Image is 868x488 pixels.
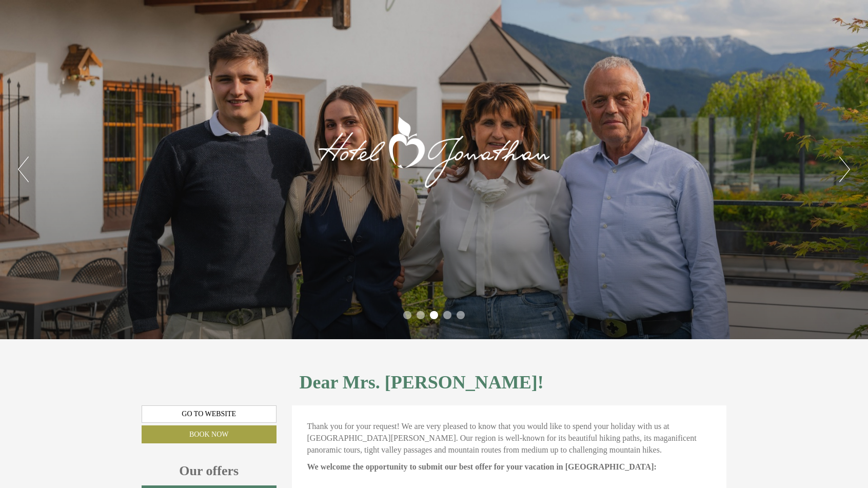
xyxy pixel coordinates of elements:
div: Our offers [142,461,277,480]
a: Book now [142,425,277,443]
h1: Dear Mrs. [PERSON_NAME]! [300,373,544,393]
p: Thank you for your request! We are very pleased to know that you would like to spend your holiday... [307,421,712,456]
button: Next [839,157,850,182]
strong: We welcome the opportunity to submit our best offer for your vacation in [GEOGRAPHIC_DATA]: [307,462,657,471]
a: Go to website [142,405,277,423]
button: Previous [18,157,29,182]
